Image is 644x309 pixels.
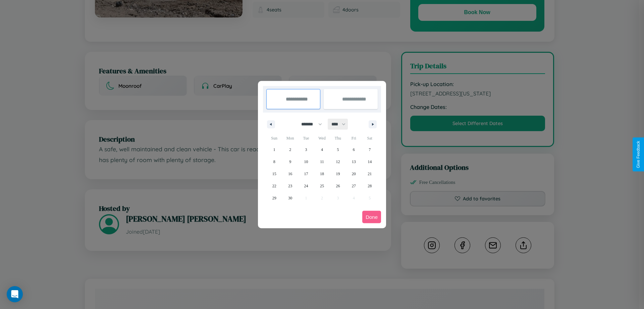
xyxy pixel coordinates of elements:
[272,180,276,192] span: 22
[320,180,324,192] span: 25
[282,144,298,156] button: 2
[266,156,282,168] button: 8
[298,180,314,192] button: 24
[320,156,324,168] span: 11
[346,168,362,180] button: 20
[266,168,282,180] button: 15
[298,133,314,144] span: Tue
[298,156,314,168] button: 10
[304,156,308,168] span: 10
[362,168,378,180] button: 21
[352,180,356,192] span: 27
[282,156,298,168] button: 9
[368,168,372,180] span: 21
[362,180,378,192] button: 28
[352,168,356,180] span: 20
[288,168,292,180] span: 16
[314,144,330,156] button: 4
[346,144,362,156] button: 6
[305,144,307,156] span: 3
[336,156,340,168] span: 12
[266,192,282,204] button: 29
[314,168,330,180] button: 18
[273,156,275,168] span: 8
[304,180,308,192] span: 24
[266,180,282,192] button: 22
[337,144,339,156] span: 5
[266,144,282,156] button: 1
[288,180,292,192] span: 23
[298,168,314,180] button: 17
[272,168,276,180] span: 15
[346,156,362,168] button: 13
[362,156,378,168] button: 14
[352,156,356,168] span: 13
[362,211,381,223] button: Done
[266,133,282,144] span: Sun
[282,180,298,192] button: 23
[368,180,372,192] span: 28
[304,168,308,180] span: 17
[636,141,641,168] div: Give Feedback
[282,192,298,204] button: 30
[282,168,298,180] button: 16
[330,156,346,168] button: 12
[321,144,323,156] span: 4
[330,168,346,180] button: 19
[330,180,346,192] button: 26
[362,133,378,144] span: Sat
[314,133,330,144] span: Wed
[282,133,298,144] span: Mon
[288,192,292,204] span: 30
[7,286,23,302] div: Open Intercom Messenger
[336,168,340,180] span: 19
[298,144,314,156] button: 3
[368,156,372,168] span: 14
[273,144,275,156] span: 1
[272,192,276,204] span: 29
[353,144,355,156] span: 6
[314,180,330,192] button: 25
[336,180,340,192] span: 26
[346,180,362,192] button: 27
[314,156,330,168] button: 11
[289,156,291,168] span: 9
[289,144,291,156] span: 2
[330,144,346,156] button: 5
[362,144,378,156] button: 7
[346,133,362,144] span: Fri
[320,168,324,180] span: 18
[330,133,346,144] span: Thu
[369,144,371,156] span: 7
